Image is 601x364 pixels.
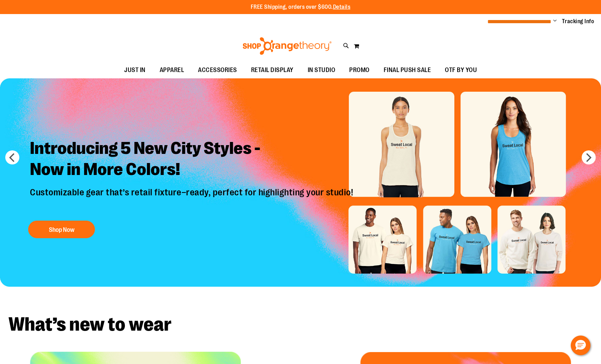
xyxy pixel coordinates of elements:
[242,37,333,55] img: Shop Orangetheory
[8,315,593,334] h2: What’s new to wear
[124,62,146,78] span: JUST IN
[25,187,360,213] p: Customizable gear that’s retail fixture–ready, perfect for highlighting your studio!
[153,62,191,78] a: APPAREL
[160,62,184,78] span: APPAREL
[251,3,351,11] p: FREE Shipping, orders over $600.
[553,18,557,25] button: Account menu
[117,62,153,78] a: JUST IN
[562,18,594,25] a: Tracking Info
[28,221,95,238] button: Shop Now
[244,62,301,78] a: RETAIL DISPLAY
[377,62,438,78] a: FINAL PUSH SALE
[5,150,19,164] button: prev
[198,62,237,78] span: ACCESSORIES
[301,62,343,78] a: IN STUDIO
[438,62,484,78] a: OTF BY YOU
[191,62,244,78] a: ACCESSORIES
[333,4,351,10] a: Details
[384,62,431,78] span: FINAL PUSH SALE
[349,62,370,78] span: PROMO
[251,62,294,78] span: RETAIL DISPLAY
[342,62,377,78] a: PROMO
[25,132,360,187] h2: Introducing 5 New City Styles - Now in More Colors!
[445,62,477,78] span: OTF BY YOU
[571,336,590,355] button: Hello, have a question? Let’s chat.
[308,62,335,78] span: IN STUDIO
[582,150,596,164] button: next
[25,132,360,241] a: Introducing 5 New City Styles -Now in More Colors! Customizable gear that’s retail fixture–ready,...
